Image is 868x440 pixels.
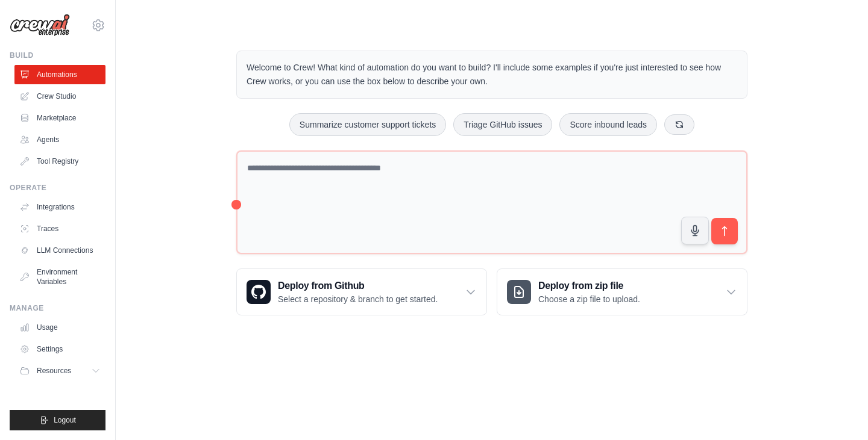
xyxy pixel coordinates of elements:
p: Choose a zip file to upload. [538,293,640,305]
a: Crew Studio [14,87,105,106]
button: Triage GitHub issues [453,113,552,136]
a: Traces [14,219,105,238]
p: Select a repository & branch to get started. [278,293,438,305]
h3: Deploy from Github [278,279,438,293]
a: Settings [14,339,105,359]
span: Resources [37,366,71,376]
p: Welcome to Crew! What kind of automation do you want to build? I'll include some examples if you'... [247,61,737,88]
a: Integrations [14,197,105,217]
a: Usage [14,318,105,337]
div: Operate [10,183,105,193]
button: Resources [14,361,105,380]
a: Automations [14,65,105,84]
button: Summarize customer support tickets [289,113,446,136]
a: Environment Variables [14,262,105,291]
span: Logout [54,415,76,425]
button: Score inbound leads [559,113,657,136]
a: Tool Registry [14,152,105,171]
a: Agents [14,130,105,149]
a: Marketplace [14,108,105,128]
div: Build [10,51,105,60]
img: Logo [10,14,70,37]
button: Logout [10,410,105,430]
a: LLM Connections [14,241,105,260]
div: Manage [10,303,105,313]
h3: Deploy from zip file [538,279,640,293]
